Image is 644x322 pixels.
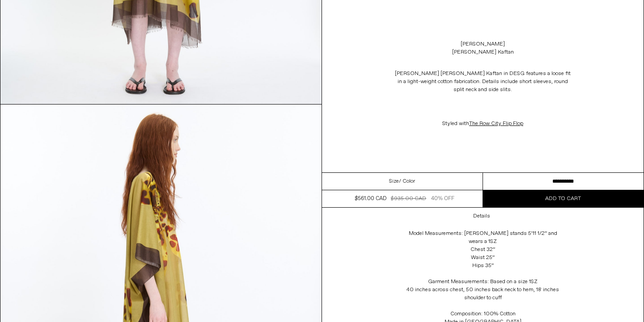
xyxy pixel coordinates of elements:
p: [PERSON_NAME] [PERSON_NAME] Kaftan in DESG features a loose fit in a light-weight cotton fabricat... [394,65,572,98]
a: The Row City Flip Flop [469,120,523,127]
div: 40% OFF [431,195,454,203]
button: Add to cart [483,190,644,207]
p: Styled with [394,115,572,132]
h3: Details [473,213,490,219]
div: [PERSON_NAME] Kaftan [452,48,514,56]
div: $935.00 CAD [391,195,426,203]
span: / Color [399,177,415,185]
span: Add to cart [545,195,581,202]
div: $561.00 CAD [355,195,386,203]
span: Size [389,177,399,185]
a: [PERSON_NAME] [461,40,505,48]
